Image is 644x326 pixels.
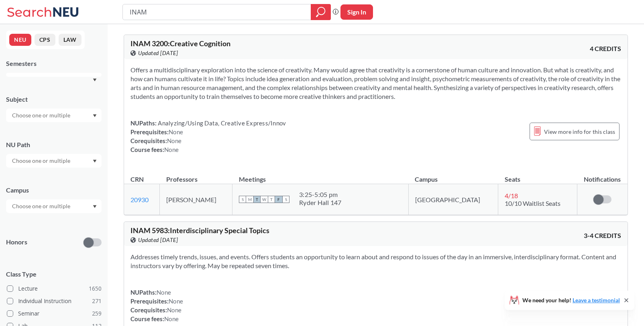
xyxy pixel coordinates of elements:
[160,167,232,184] th: Professors
[232,167,409,184] th: Meetings
[6,109,102,122] div: Dropdown arrow
[7,283,102,294] label: Lecture
[6,186,102,195] div: Campus
[164,315,179,322] span: None
[7,296,102,306] label: Individual Instruction
[9,34,31,46] button: NEU
[35,34,55,46] button: CPS
[584,231,621,240] span: 3-4 CREDITS
[408,167,498,184] th: Campus
[6,95,102,104] div: Subject
[6,270,102,279] span: Class Type
[275,196,282,203] span: F
[130,39,230,48] span: INAM 3200 : Creative Cognition
[59,34,82,46] button: LAW
[164,146,179,153] span: None
[573,297,620,303] a: Leave a testimonial
[138,236,178,244] span: Updated [DATE]
[6,238,27,247] p: Honors
[340,4,373,20] button: Sign In
[6,154,102,168] div: Dropdown arrow
[138,49,178,57] span: Updated [DATE]
[282,196,289,203] span: S
[8,111,75,120] input: Choose one or multiple
[89,284,102,293] span: 1650
[246,196,253,203] span: M
[505,199,560,207] span: 10/10 Waitlist Seats
[130,196,149,203] a: 20930
[268,196,275,203] span: T
[498,167,577,184] th: Seats
[169,297,183,305] span: None
[577,167,628,184] th: Notifications
[239,196,246,203] span: S
[6,199,102,213] div: Dropdown arrow
[157,289,171,296] span: None
[92,297,102,305] span: 271
[408,184,498,215] td: [GEOGRAPHIC_DATA]
[8,201,75,211] input: Choose one or multiple
[522,297,620,303] span: We need your help!
[93,205,97,208] svg: Dropdown arrow
[167,306,181,314] span: None
[93,160,97,163] svg: Dropdown arrow
[6,140,102,149] div: NU Path
[130,175,144,184] div: CRN
[167,137,181,144] span: None
[261,196,268,203] span: W
[316,6,326,18] svg: magnifying glass
[130,252,621,270] section: Addresses timely trends, issues, and events. Offers students an opportunity to learn about and re...
[299,199,342,207] div: Ryder Hall 147
[299,191,342,199] div: 3:25 - 5:05 pm
[8,156,75,166] input: Choose one or multiple
[590,44,621,53] span: 4 CREDITS
[311,4,331,20] div: magnifying glass
[130,288,183,323] div: NUPaths: Prerequisites: Corequisites: Course fees:
[130,119,286,154] div: NUPaths: Prerequisites: Corequisites: Course fees:
[544,127,615,137] span: View more info for this class
[6,59,102,68] div: Semesters
[93,114,97,117] svg: Dropdown arrow
[130,66,621,101] section: Offers a multidisciplinary exploration into the science of creativity. Many would agree that crea...
[130,226,269,235] span: INAM 5983 : Interdisciplinary Special Topics
[93,78,97,82] svg: Dropdown arrow
[505,192,518,199] span: 4 / 18
[169,128,183,135] span: None
[129,5,305,19] input: Class, professor, course number, "phrase"
[157,119,286,127] span: Analyzing/Using Data, Creative Express/Innov
[92,309,102,318] span: 259
[160,184,232,215] td: [PERSON_NAME]
[7,308,102,319] label: Seminar
[253,196,261,203] span: T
